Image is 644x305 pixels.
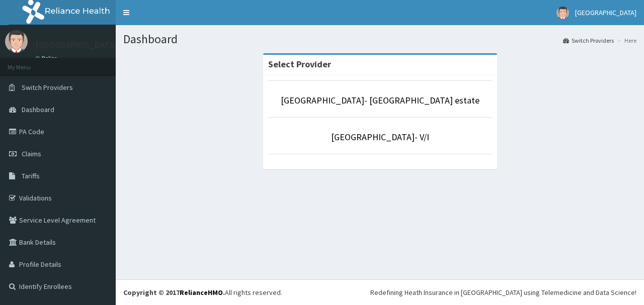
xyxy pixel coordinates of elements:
[22,105,54,114] span: Dashboard
[5,30,28,53] img: User Image
[123,33,636,46] h1: Dashboard
[268,58,331,70] strong: Select Provider
[180,288,223,297] a: RelianceHMO
[563,36,614,45] a: Switch Providers
[22,171,40,180] span: Tariffs
[575,8,636,17] span: [GEOGRAPHIC_DATA]
[22,149,41,158] span: Claims
[35,55,59,62] a: Online
[615,36,636,45] li: Here
[370,287,636,297] div: Redefining Heath Insurance in [GEOGRAPHIC_DATA] using Telemedicine and Data Science!
[35,41,118,50] p: [GEOGRAPHIC_DATA]
[556,7,569,19] img: User Image
[281,94,479,106] a: [GEOGRAPHIC_DATA]- [GEOGRAPHIC_DATA] estate
[123,288,225,297] strong: Copyright © 2017 .
[22,83,73,92] span: Switch Providers
[331,131,429,143] a: [GEOGRAPHIC_DATA]- V/I
[116,279,644,305] footer: All rights reserved.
